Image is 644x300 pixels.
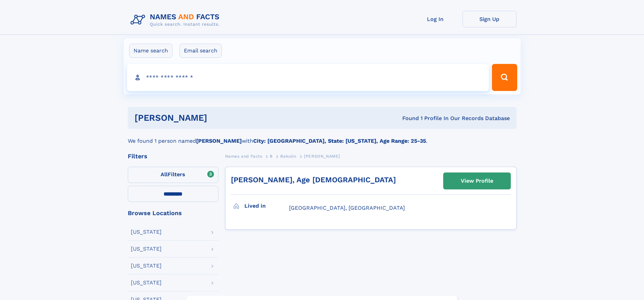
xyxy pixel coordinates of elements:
div: [US_STATE] [131,229,162,235]
h1: [PERSON_NAME] [135,114,305,122]
b: [PERSON_NAME] [196,138,242,144]
div: [US_STATE] [131,280,162,285]
div: Found 1 Profile In Our Records Database [305,115,510,122]
label: Filters [128,167,218,183]
span: Bakulin [280,154,296,159]
div: [US_STATE] [131,263,162,269]
button: Search Button [492,64,517,91]
a: Names and Facts [225,152,262,160]
span: [PERSON_NAME] [304,154,340,159]
a: Log In [408,11,462,27]
h3: Lived in [244,200,289,212]
span: B [270,154,273,159]
div: Browse Locations [128,210,218,216]
b: City: [GEOGRAPHIC_DATA], State: [US_STATE], Age Range: 25-35 [253,138,426,144]
div: [US_STATE] [131,246,162,252]
div: View Profile [461,173,493,189]
span: All [161,171,168,178]
div: We found 1 person named with . [128,129,517,145]
label: Email search [180,44,222,58]
img: Logo Names and Facts [128,11,225,29]
a: View Profile [444,173,510,189]
a: Bakulin [280,152,296,160]
a: B [270,152,273,160]
label: Name search [129,44,172,58]
span: [GEOGRAPHIC_DATA], [GEOGRAPHIC_DATA] [289,205,405,211]
a: [PERSON_NAME], Age [DEMOGRAPHIC_DATA] [231,176,396,184]
div: Filters [128,153,218,159]
input: search input [127,64,489,91]
a: Sign Up [462,11,517,27]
